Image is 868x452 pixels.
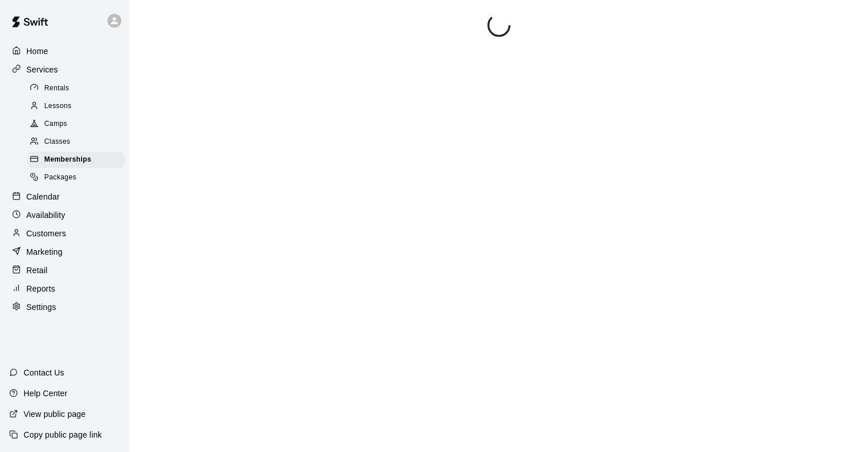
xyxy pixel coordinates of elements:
[28,79,129,97] a: Rentals
[9,243,120,261] a: Marketing
[28,134,125,150] div: Classes
[26,228,66,239] p: Customers
[28,133,129,151] a: Classes
[44,83,70,94] span: Rentals
[28,97,129,115] a: Lessons
[28,152,125,168] div: Memberships
[26,301,56,313] p: Settings
[44,101,72,112] span: Lessons
[28,169,129,187] a: Packages
[9,280,120,297] a: Reports
[26,265,48,276] p: Retail
[9,298,120,316] a: Settings
[24,429,102,440] p: Copy public page link
[26,283,55,294] p: Reports
[44,118,67,130] span: Camps
[9,188,120,205] a: Calendar
[24,388,67,399] p: Help Center
[44,172,76,183] span: Packages
[44,136,70,148] span: Classes
[24,367,64,378] p: Contact Us
[28,170,125,186] div: Packages
[26,64,58,75] p: Services
[44,154,91,166] span: Memberships
[28,116,125,132] div: Camps
[26,191,60,202] p: Calendar
[26,246,63,258] p: Marketing
[24,408,86,420] p: View public page
[28,98,125,114] div: Lessons
[9,61,120,78] a: Services
[26,45,48,57] p: Home
[28,81,125,97] div: Rentals
[9,206,120,224] a: Availability
[9,43,120,60] a: Home
[9,225,120,242] a: Customers
[28,151,129,169] a: Memberships
[26,209,66,221] p: Availability
[9,262,120,279] a: Retail
[28,116,129,133] a: Camps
